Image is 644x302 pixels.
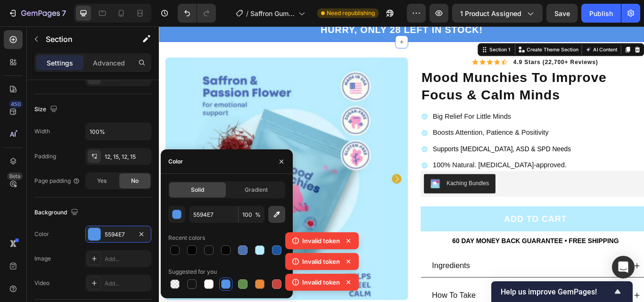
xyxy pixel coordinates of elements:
button: Kaching Bundles [309,172,392,195]
span: Supports [MEDICAL_DATA], ASD & SPD Needs [319,139,480,147]
div: Page padding [34,177,80,185]
span: Saffron Gumies New LP | WIP [250,8,295,18]
div: Video [34,279,50,287]
div: Color [34,230,49,238]
div: Publish [589,8,613,18]
button: 1 product assigned [452,4,543,23]
p: Create Theme Section [429,23,489,32]
div: Padding [34,152,56,161]
div: Recent colors [168,234,205,242]
p: 100% Natural. [MEDICAL_DATA]-approved. [319,157,480,167]
div: 12, 15, 12, 15 [105,153,149,161]
iframe: Design area [159,26,644,302]
span: Gradient [245,186,268,194]
p: Advanced [93,58,125,68]
button: Carousel Next Arrow [271,172,282,184]
p: Invalid token [302,278,340,287]
img: KachingBundles.png [316,178,328,189]
div: Background [34,206,80,219]
p: Ingredients [318,271,363,287]
div: Add to cart [402,216,475,234]
span: Solid [191,186,204,194]
div: Color [168,157,183,166]
div: Width [34,127,50,136]
button: 7 [4,4,70,23]
button: Show survey - Help us improve GemPages! [501,286,623,297]
p: 4.9 stars (22,700+ reviews) [413,38,512,46]
p: Invalid token [302,257,340,266]
div: Undo/Redo [178,4,216,23]
span: Save [554,9,570,17]
div: Open Intercom Messenger [612,256,635,278]
div: Add... [105,279,149,288]
p: Invalid token [302,236,340,245]
span: / [246,8,248,18]
div: Size [34,103,59,116]
button: Publish [581,4,621,23]
button: Save [546,4,578,23]
span: Help us improve GemPages! [501,287,612,296]
div: Suggested for you [168,268,217,276]
p: 7 [62,8,66,19]
input: Eg: FFFFFF [189,206,238,223]
span: Yes [97,177,107,185]
div: Add... [105,255,149,263]
div: Beta [7,172,23,180]
p: Big Relief For Little Minds [319,100,480,111]
div: Section 1 [383,23,411,32]
button: Add to cart [305,210,573,239]
div: Image [34,254,51,263]
input: Auto [86,123,151,140]
button: AI Content [495,22,537,33]
div: Kaching Bundles [335,178,385,188]
p: Section [46,33,123,45]
p: 60 DAY MONEY BACK GUARANTEE • FREE SHIPPING [342,244,536,258]
h1: mood munchies to improve focus & calm minds [305,49,573,91]
span: 1 product assigned [460,8,521,18]
span: No [131,177,139,185]
div: 450 [9,100,23,108]
p: Boosts Attention, Patience & Positivity [319,119,480,130]
div: 5594E7 [105,230,132,239]
span: Need republishing [327,9,375,17]
p: Settings [47,58,73,68]
span: % [255,211,261,219]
